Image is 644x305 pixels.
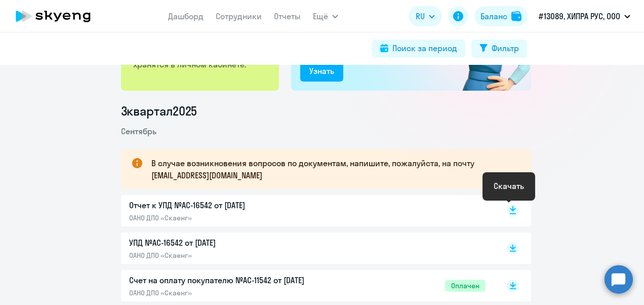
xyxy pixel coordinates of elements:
[539,10,620,22] p: #13089, ХИПРА РУС, ООО
[129,213,342,222] p: ОАНО ДПО «Скаенг»
[392,42,457,54] div: Поиск за период
[313,6,338,26] button: Ещё
[129,251,342,260] p: ОАНО ДПО «Скаенг»
[313,10,328,22] span: Ещё
[511,11,521,21] img: balance
[129,288,342,297] p: ОАНО ДПО «Скаенг»
[129,199,342,211] p: Отчет к УПД №AC-16542 от [DATE]
[129,274,342,286] p: Счет на оплату покупателю №AC-11542 от [DATE]
[121,103,531,119] li: 3 квартал 2025
[416,10,425,22] span: RU
[494,180,524,192] div: Скачать
[216,11,262,21] a: Сотрудники
[129,199,486,222] a: Отчет к УПД №AC-16542 от [DATE]ОАНО ДПО «Скаенг»
[372,40,465,58] button: Поиск за период
[129,274,486,297] a: Счет на оплату покупателю №AC-11542 от [DATE]ОАНО ДПО «Скаенг»Оплачен
[151,157,513,181] p: В случае возникновения вопросов по документам, напишите, пожалуйста, на почту [EMAIL_ADDRESS][DOM...
[471,40,527,58] button: Фильтр
[445,280,486,292] span: Оплачен
[168,11,204,21] a: Дашборд
[274,11,301,21] a: Отчеты
[492,42,519,54] div: Фильтр
[309,65,334,77] div: Узнать
[300,61,343,82] button: Узнать
[480,10,507,22] div: Баланс
[474,6,528,26] button: Балансbalance
[409,6,442,26] button: RU
[129,237,342,249] p: УПД №AC-16542 от [DATE]
[121,126,156,136] span: Сентябрь
[534,4,635,28] button: #13089, ХИПРА РУС, ООО
[129,237,486,260] a: УПД №AC-16542 от [DATE]ОАНО ДПО «Скаенг»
